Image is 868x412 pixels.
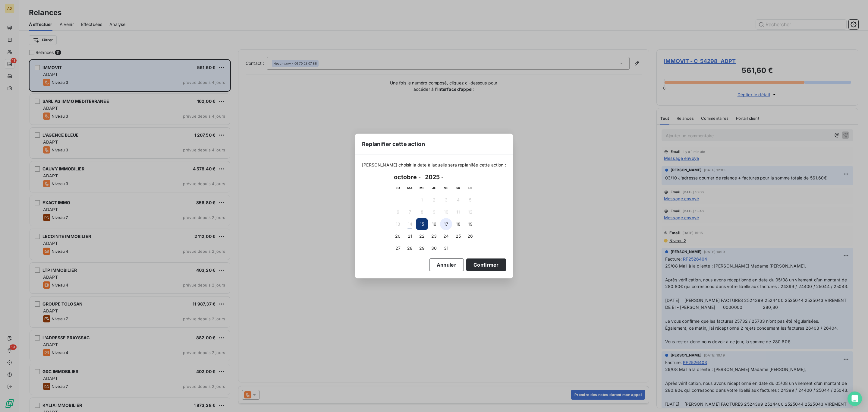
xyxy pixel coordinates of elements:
[428,182,440,194] th: jeudi
[416,218,428,230] button: 15
[404,242,416,254] button: 28
[392,230,404,242] button: 20
[452,182,464,194] th: samedi
[429,258,464,271] button: Annuler
[428,242,440,254] button: 30
[428,218,440,230] button: 16
[428,206,440,218] button: 9
[416,182,428,194] th: mercredi
[362,140,425,148] span: Replanifier cette action
[452,206,464,218] button: 11
[404,206,416,218] button: 7
[440,182,452,194] th: vendredi
[416,242,428,254] button: 29
[464,218,476,230] button: 19
[848,391,862,406] div: Open Intercom Messenger
[464,230,476,242] button: 26
[440,206,452,218] button: 10
[452,194,464,206] button: 4
[416,194,428,206] button: 1
[440,242,452,254] button: 31
[404,182,416,194] th: mardi
[452,218,464,230] button: 18
[440,218,452,230] button: 17
[362,162,506,168] span: [PERSON_NAME] choisir la date à laquelle sera replanifée cette action :
[464,194,476,206] button: 5
[428,194,440,206] button: 2
[392,242,404,254] button: 27
[428,230,440,242] button: 23
[392,206,404,218] button: 6
[392,218,404,230] button: 13
[404,218,416,230] button: 14
[416,230,428,242] button: 22
[452,230,464,242] button: 25
[404,230,416,242] button: 21
[440,194,452,206] button: 3
[392,182,404,194] th: lundi
[466,258,506,271] button: Confirmer
[464,182,476,194] th: dimanche
[416,206,428,218] button: 8
[440,230,452,242] button: 24
[464,206,476,218] button: 12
